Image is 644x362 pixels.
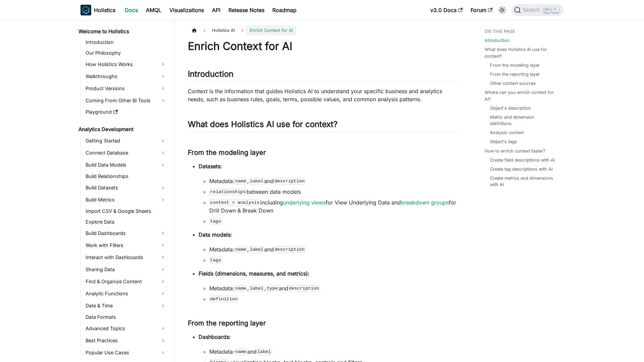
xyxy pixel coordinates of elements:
code: name [234,348,247,355]
code: label [257,348,272,355]
a: Analytic Functions [84,288,168,299]
li: between data models [209,188,458,196]
b: Holistics [94,6,115,14]
a: breakdown groups [401,199,449,206]
a: Home page [188,25,201,35]
a: Our Philosophy [84,48,168,58]
li: Metadata: , and [209,245,458,253]
code: description [274,178,306,184]
a: Build Metrics [84,194,168,205]
a: Roadmap [268,5,301,15]
a: Analysis context [490,129,524,136]
code: description [288,285,320,292]
a: Analytics Development [76,125,168,134]
code: name [234,246,247,253]
a: AMQL [142,5,165,15]
nav: Breadcrumbs [188,25,458,35]
p: Context is the information that guides Holistics AI to understand your specific business and anal... [188,87,458,103]
code: type [266,285,279,292]
h2: Introduction [188,69,458,82]
a: Introduction [84,38,168,47]
a: Explore Data [84,217,168,227]
strong: Data models: [199,231,232,238]
a: What does Holistics AI use for context? [485,46,559,59]
li: including for View Underlying Data and for Drill Down & Break Down [209,198,458,215]
a: Advanced Topics [84,323,168,334]
a: Build Data Models [84,160,168,170]
a: Create tag descriptions with AI [490,166,552,172]
button: Switch between dark and light mode (currently light mode) [497,5,507,15]
a: How Holistics Works [84,59,168,70]
a: Object's tags [490,138,517,145]
code: relationships [209,188,247,195]
a: API [208,5,224,15]
a: Create field descriptions with AI [490,157,555,163]
a: Forum [467,5,496,15]
a: HolisticsHolistics [80,5,115,15]
code: tags [209,218,222,225]
li: Metadata: , and [209,177,458,185]
a: Interact with Dashboards [84,252,168,263]
code: label [249,178,264,184]
a: Best Practices [84,335,168,346]
a: Build Dashboards [84,228,168,239]
h3: From the reporting layer [188,319,458,327]
a: Metric and dimension definitions [490,114,557,127]
a: underlying views [283,199,326,206]
img: Holistics [80,5,91,15]
h1: Enrich Context for AI [188,40,458,53]
a: Build Datasets [84,182,168,193]
li: Metadata: , , and [209,284,458,292]
a: From the reporting layer [490,71,540,77]
a: How to enrich context faster? [485,148,545,154]
a: Coming From Other BI Tools [84,95,168,106]
a: Getting Started [84,135,168,146]
span: Holistics AI [209,25,238,35]
a: Popular Use Cases [84,347,168,358]
a: Welcome to Holistics [76,27,168,36]
nav: Docs sidebar [74,20,174,362]
a: Introduction [485,37,509,44]
li: Metadata: and [209,348,458,356]
code: description [274,246,306,253]
button: Search (Ctrl+K) [512,4,563,16]
code: label [249,285,264,292]
a: Playground [84,107,168,117]
a: v3.0 Docs [426,5,467,15]
strong: Dashboards: [199,334,231,340]
a: Create metrics and dimensions with AI [490,175,557,188]
code: label [249,246,264,253]
a: Object's description [490,105,531,111]
a: Release Notes [224,5,268,15]
a: Walkthroughs [84,71,168,82]
a: Connect Database [84,147,168,158]
strong: Fields (dimensions, measures, and metrics): [199,270,310,277]
a: Work with Filters [84,240,168,251]
a: Sharing Data [84,264,168,275]
span: Enrich Context for AI [247,25,296,35]
a: Where can you enrich context for AI? [485,89,559,102]
code: definition [209,296,238,302]
code: context > analysis [209,199,260,206]
a: Other context sources [490,80,536,86]
code: tags [209,257,222,263]
kbd: K [552,7,559,13]
a: Import CSV & Google Sheets [84,206,168,216]
a: Docs [121,5,142,15]
a: Data Formats [84,312,168,322]
strong: Datasets: [199,163,222,170]
a: From the modeling layer [490,62,540,68]
a: Product Versions [84,83,168,94]
code: name [234,178,247,184]
a: Find & Organize Content [84,276,168,287]
span: Search [521,7,544,13]
a: Build Relationships [84,172,168,181]
a: Visualizations [165,5,208,15]
code: name [234,285,247,292]
a: Date & Time [84,300,168,311]
h2: What does Holistics AI use for context? [188,119,458,132]
h3: From the modeling layer [188,148,458,157]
